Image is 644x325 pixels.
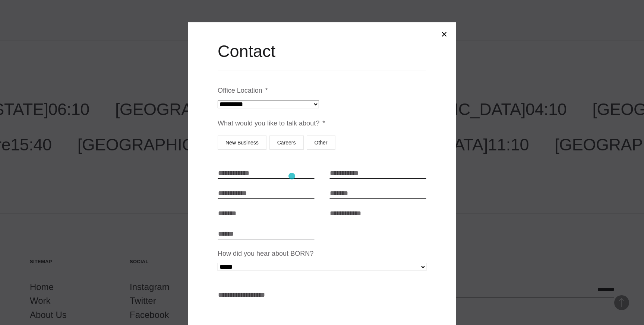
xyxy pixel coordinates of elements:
[269,136,304,150] label: Careers
[218,136,266,150] label: New Business
[307,136,335,150] label: Other
[218,40,426,63] h2: Contact
[218,86,268,95] label: Office Location
[218,249,313,258] label: How did you hear about BORN?
[218,119,325,128] label: What would you like to talk about?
